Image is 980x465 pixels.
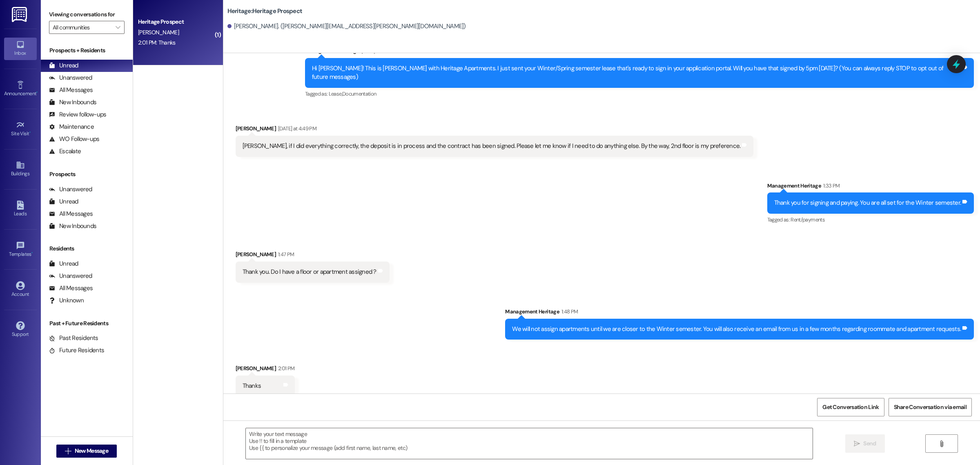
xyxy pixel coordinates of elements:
[41,244,133,253] div: Residents
[4,319,37,341] a: Support
[894,403,967,411] span: Share Conversation via email
[49,135,99,143] div: WO Follow-ups
[774,199,961,207] div: Thank you for signing and paying. You are all set for the Winter semester.
[227,22,466,31] div: [PERSON_NAME]. ([PERSON_NAME][EMAIL_ADDRESS][PERSON_NAME][DOMAIN_NAME])
[138,29,179,36] span: [PERSON_NAME]
[4,158,37,180] a: Buildings
[4,118,37,140] a: Site Visit •
[791,216,825,223] span: Rent/payments
[49,74,92,82] div: Unanswered
[49,284,93,293] div: All Messages
[305,88,974,100] div: Tagged as:
[767,181,974,193] div: Management Heritage
[505,307,974,319] div: Management Heritage
[4,239,37,261] a: Templates •
[49,259,78,268] div: Unread
[227,7,303,16] b: Heritage: Heritage Prospect
[236,124,754,136] div: [PERSON_NAME]
[236,364,295,376] div: [PERSON_NAME]
[56,445,117,458] button: New Message
[49,197,78,206] div: Unread
[65,448,71,454] i: 
[116,24,120,31] i: 
[276,124,316,133] div: [DATE] at 4:49 PM
[49,61,78,70] div: Unread
[4,279,37,301] a: Account
[49,8,125,21] label: Viewing conversations for
[49,123,94,131] div: Maintenance
[49,185,92,194] div: Unanswered
[49,110,106,119] div: Review follow-ups
[817,398,884,416] button: Get Conversation Link
[854,440,860,447] i: 
[49,334,98,342] div: Past Residents
[243,142,741,150] div: [PERSON_NAME], if I did everything correctly, the deposit is in process and the contract has been...
[863,439,876,448] span: Send
[49,210,93,218] div: All Messages
[31,250,33,256] span: •
[29,130,31,135] span: •
[4,38,37,60] a: Inbox
[75,447,108,455] span: New Message
[41,46,133,55] div: Prospects + Residents
[138,39,176,46] div: 2:01 PM: Thanks
[49,222,96,230] div: New Inbounds
[49,86,93,94] div: All Messages
[312,64,961,82] div: Hi [PERSON_NAME]! This is [PERSON_NAME] with Heritage Apartments. I just sent your Winter/Spring ...
[938,440,944,447] i: 
[12,7,29,22] img: ResiDesk Logo
[138,18,214,26] div: Heritage Prospect
[822,403,879,411] span: Get Conversation Link
[53,21,111,34] input: All communities
[41,319,133,328] div: Past + Future Residents
[559,307,578,316] div: 1:48 PM
[243,268,376,276] div: Thank you. Do I have a floor or apartment assigned ?
[767,214,974,226] div: Tagged as:
[845,434,885,453] button: Send
[889,398,972,416] button: Share Conversation via email
[236,250,390,262] div: [PERSON_NAME]
[243,382,261,390] div: Thanks
[49,272,92,280] div: Unanswered
[512,325,961,333] div: We will not assign apartments until we are closer to the Winter semester. You will also receive a...
[49,98,96,107] div: New Inbounds
[821,181,840,190] div: 1:33 PM
[36,89,38,95] span: •
[49,296,84,305] div: Unknown
[276,364,294,373] div: 2:01 PM
[4,198,37,220] a: Leads
[41,170,133,179] div: Prospects
[49,346,104,355] div: Future Residents
[342,90,376,97] span: Documentation
[49,147,81,156] div: Escalate
[329,90,342,97] span: Lease ,
[276,250,294,259] div: 1:47 PM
